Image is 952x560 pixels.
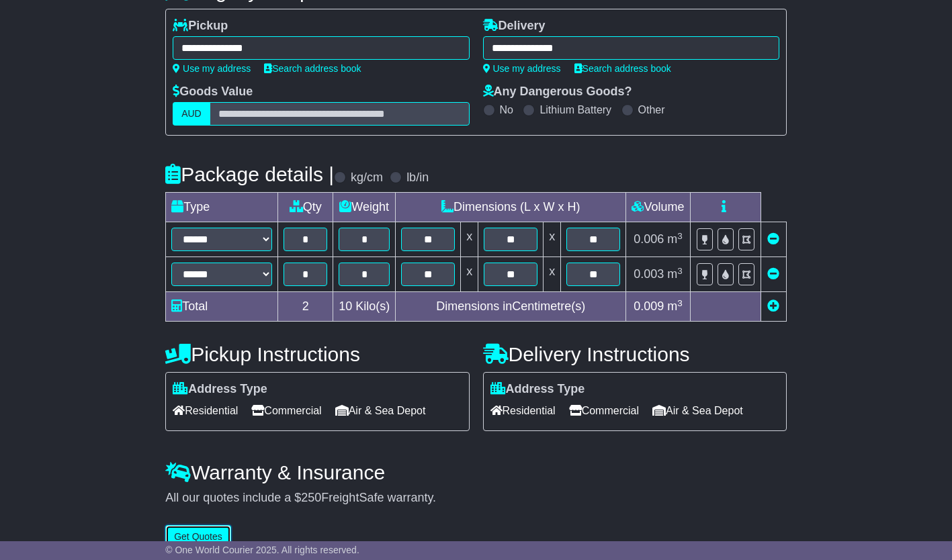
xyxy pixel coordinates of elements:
[483,343,787,365] h4: Delivery Instructions
[767,299,779,313] a: Add new item
[677,266,683,276] sup: 3
[544,257,561,292] td: x
[461,222,478,257] td: x
[396,193,626,222] td: Dimensions (L x W x H)
[406,171,429,185] label: lb/in
[667,232,683,246] span: m
[638,103,665,116] label: Other
[569,400,639,421] span: Commercial
[677,298,683,308] sup: 3
[483,85,632,99] label: Any Dangerous Goods?
[483,19,546,34] label: Delivery
[767,267,779,281] a: Remove this item
[500,103,513,116] label: No
[278,292,333,322] td: 2
[677,231,683,241] sup: 3
[173,400,238,421] span: Residential
[173,382,267,397] label: Address Type
[574,63,671,74] a: Search address book
[634,267,664,281] span: 0.003
[165,163,334,185] h4: Package details |
[165,491,787,506] div: All our quotes include a $ FreightSafe warranty.
[173,19,228,34] label: Pickup
[333,193,396,222] td: Weight
[483,63,561,74] a: Use my address
[490,400,556,421] span: Residential
[173,85,253,99] label: Goods Value
[333,292,396,322] td: Kilo(s)
[626,193,691,222] td: Volume
[301,491,321,504] span: 250
[165,525,231,549] button: Get Quotes
[634,299,664,313] span: 0.009
[278,193,333,222] td: Qty
[667,267,683,281] span: m
[539,103,611,116] label: Lithium Battery
[396,292,626,322] td: Dimensions in Centimetre(s)
[461,257,478,292] td: x
[165,545,359,555] span: © One World Courier 2025. All rights reserved.
[667,299,683,313] span: m
[165,461,787,483] h4: Warranty & Insurance
[173,102,210,126] label: AUD
[634,232,664,246] span: 0.006
[490,382,585,397] label: Address Type
[165,343,469,365] h4: Pickup Instructions
[166,193,278,222] td: Type
[173,63,251,74] a: Use my address
[166,292,278,322] td: Total
[652,400,743,421] span: Air & Sea Depot
[335,400,426,421] span: Air & Sea Depot
[767,232,779,246] a: Remove this item
[351,171,383,185] label: kg/cm
[339,299,352,313] span: 10
[264,63,361,74] a: Search address book
[251,400,321,421] span: Commercial
[544,222,561,257] td: x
